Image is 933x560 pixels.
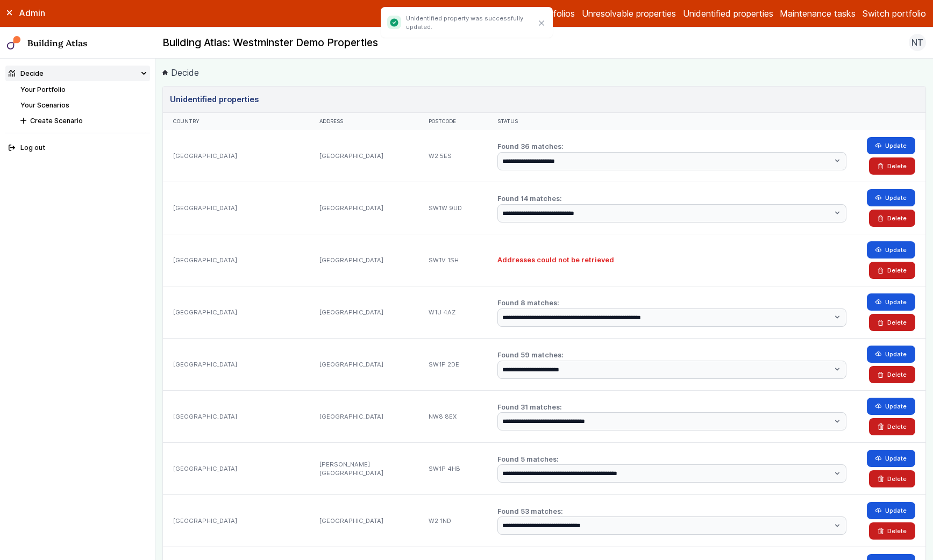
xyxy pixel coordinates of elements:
[7,36,21,50] img: main-0bbd2752.svg
[418,130,487,182] div: W2 5ES
[869,418,915,435] button: Delete
[869,314,915,331] button: Delete
[497,506,846,516] h2: Found 53 matches:
[867,137,915,154] button: Update
[163,338,309,390] div: [GEOGRAPHIC_DATA]
[163,494,309,547] div: [GEOGRAPHIC_DATA]
[535,16,549,30] button: Close
[309,494,418,547] div: [GEOGRAPHIC_DATA]
[869,470,915,487] button: Delete
[163,234,309,286] div: [GEOGRAPHIC_DATA]
[869,262,915,279] button: Delete
[869,157,915,175] button: Delete
[780,7,856,20] a: Maintenance tasks
[497,141,846,152] h2: Found 36 matches:
[497,298,846,308] h2: Found 8 matches:
[418,234,487,286] div: SW1V 1SH
[9,68,44,78] div: Decide
[497,350,846,360] h2: Found 59 matches:
[867,293,915,311] button: Update
[170,94,259,105] h3: Unidentified properties
[869,522,915,540] button: Delete
[582,7,676,20] a: Unresolvable properties
[911,36,923,49] span: NT
[163,130,309,182] div: [GEOGRAPHIC_DATA]
[429,118,477,125] div: Postcode
[163,390,309,442] div: [GEOGRAPHIC_DATA]
[867,346,915,363] button: Update
[309,234,418,286] div: [GEOGRAPHIC_DATA]
[867,502,915,519] button: Update
[867,450,915,467] button: Update
[418,390,487,442] div: NW8 8EX
[5,140,150,156] button: Log out
[418,182,487,234] div: SW1W 9UD
[309,130,418,182] div: [GEOGRAPHIC_DATA]
[418,494,487,547] div: W2 1ND
[20,101,69,109] a: Your Scenarios
[20,85,66,94] a: Your Portfolio
[309,442,418,494] div: [PERSON_NAME][GEOGRAPHIC_DATA]
[867,398,915,415] button: Update
[5,66,150,81] summary: Decide
[536,7,575,20] a: Portfolios
[163,182,309,234] div: [GEOGRAPHIC_DATA]
[309,338,418,390] div: [GEOGRAPHIC_DATA]
[162,36,378,50] h2: Building Atlas: Westminster Demo Properties
[418,442,487,494] div: SW1P 4HB
[683,7,773,20] a: Unidentified properties
[497,454,846,464] h2: Found 5 matches:
[163,442,309,494] div: [GEOGRAPHIC_DATA]
[869,210,915,227] button: Delete
[418,338,487,390] div: SW1P 2DE
[309,390,418,442] div: [GEOGRAPHIC_DATA]
[497,402,846,412] h2: Found 31 matches:
[319,118,408,125] div: Address
[867,241,915,259] button: Update
[863,7,926,20] button: Switch portfolio
[309,286,418,338] div: [GEOGRAPHIC_DATA]
[418,286,487,338] div: W1U 4AZ
[406,14,534,31] p: Unidentified property was successfully updated.
[497,255,846,265] h2: Addresses could not be retrieved
[17,113,150,128] button: Create Scenario
[162,66,199,79] a: Decide
[867,189,915,206] button: Update
[309,182,418,234] div: [GEOGRAPHIC_DATA]
[909,34,926,51] button: NT
[869,366,915,383] button: Delete
[497,193,846,204] h2: Found 14 matches:
[163,286,309,338] div: [GEOGRAPHIC_DATA]
[173,118,298,125] div: Country
[497,118,846,125] div: Status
